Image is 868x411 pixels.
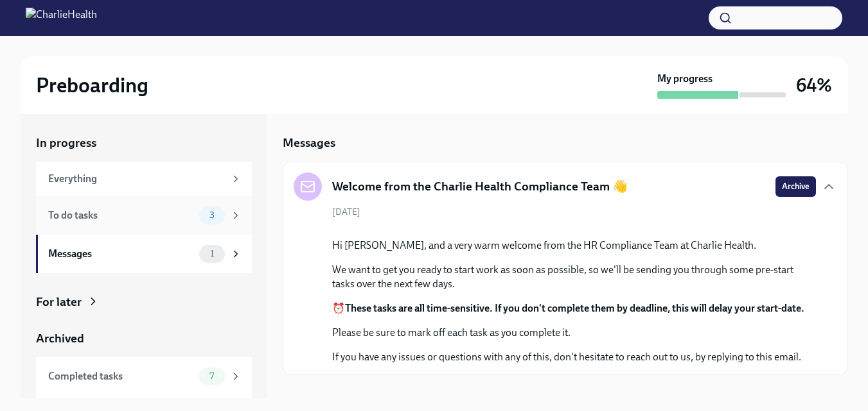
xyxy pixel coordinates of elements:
[345,302,804,314] strong: These tasks are all time-sensitive. If you don't complete them by deadline, this will delay your ...
[796,74,832,97] h3: 64%
[202,371,222,381] span: 7
[657,72,713,86] strong: My progress
[48,208,194,222] div: To do tasks
[775,176,816,197] button: Archive
[202,210,222,220] span: 3
[332,350,816,364] p: If you have any issues or questions with any of this, don't hesitate to reach out to us, by reply...
[48,369,194,383] div: Completed tasks
[36,162,252,196] a: Everything
[202,249,222,258] span: 1
[36,357,252,396] a: Completed tasks7
[36,135,252,151] a: In progress
[48,172,225,186] div: Everything
[332,326,816,340] p: Please be sure to mark off each task as you complete it.
[36,330,252,347] a: Archived
[332,301,816,315] p: ⏰
[332,239,816,253] p: Hi [PERSON_NAME], and a very warm welcome from the HR Compliance Team at Charlie Health.
[332,206,360,218] span: [DATE]
[332,263,816,291] p: We want to get you ready to start work as soon as possible, so we'll be sending you through some ...
[36,294,252,310] a: For later
[26,8,97,28] img: CharlieHealth
[782,180,810,193] span: Archive
[48,247,194,261] div: Messages
[36,235,252,273] a: Messages1
[36,196,252,235] a: To do tasks3
[36,294,82,310] div: For later
[283,135,335,151] h5: Messages
[36,72,148,98] h2: Preboarding
[332,178,628,195] h5: Welcome from the Charlie Health Compliance Team 👋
